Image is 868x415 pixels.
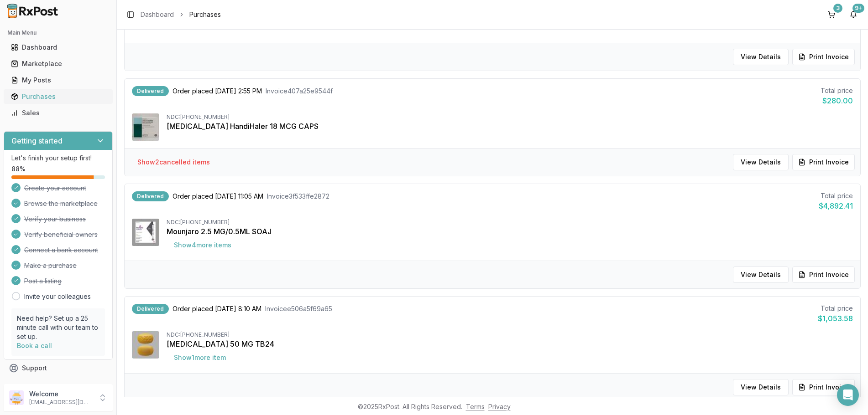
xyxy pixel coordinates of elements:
div: Total price [818,304,853,313]
div: Open Intercom Messenger [837,384,859,406]
a: Dashboard [7,39,109,56]
button: My Posts [4,73,113,87]
div: NDC: [PHONE_NUMBER] [167,219,853,226]
span: Browse the marketplace [24,199,98,208]
button: Purchases [4,89,113,104]
div: $1,053.58 [818,313,853,324]
a: Purchases [7,88,109,105]
p: Welcome [29,389,93,399]
span: Post a listing [24,277,62,286]
div: $4,892.41 [819,200,853,211]
img: Myrbetriq 50 MG TB24 [132,331,159,359]
span: Invoice e506a5f69a65 [265,304,332,313]
span: Order placed [DATE] 8:10 AM [173,304,261,313]
a: Dashboard [141,10,174,19]
button: 9+ [846,7,861,22]
button: Print Invoice [792,379,855,395]
span: Create your account [24,184,86,193]
span: Make a purchase [24,261,77,270]
div: My Posts [11,76,105,85]
button: View Details [733,49,789,65]
div: [MEDICAL_DATA] HandiHaler 18 MCG CAPS [167,121,853,132]
button: Show4more items [167,237,239,253]
p: Need help? Set up a 25 minute call with our team to set up. [17,314,99,341]
div: 3 [833,4,842,13]
button: Show1more item [167,349,233,366]
button: 3 [824,7,839,22]
div: 9+ [852,4,864,13]
img: Spiriva HandiHaler 18 MCG CAPS [132,113,159,141]
img: RxPost Logo [4,4,62,18]
h3: Getting started [11,135,63,146]
h2: Main Menu [7,29,109,36]
img: User avatar [9,390,24,405]
button: Print Invoice [792,266,855,283]
span: Invoice 407a25e9544f [266,87,333,96]
a: Privacy [488,403,511,410]
div: Total price [819,191,853,200]
img: Mounjaro 2.5 MG/0.5ML SOAJ [132,219,159,246]
div: $280.00 [821,95,853,106]
div: Total price [821,86,853,95]
button: Marketplace [4,56,113,71]
button: Sales [4,106,113,120]
p: [EMAIL_ADDRESS][DOMAIN_NAME] [29,399,93,406]
div: Sales [11,108,105,118]
div: Mounjaro 2.5 MG/0.5ML SOAJ [167,226,853,237]
button: Support [4,360,113,376]
span: Verify beneficial owners [24,230,98,239]
div: NDC: [PHONE_NUMBER] [167,113,853,121]
div: Delivered [132,86,169,96]
div: Dashboard [11,43,105,52]
a: Marketplace [7,56,109,72]
button: Feedback [4,376,113,393]
div: Purchases [11,92,105,101]
span: Connect a bank account [24,246,98,255]
a: Terms [466,403,485,410]
button: Dashboard [4,40,113,55]
div: Delivered [132,304,169,314]
a: Book a call [17,342,52,349]
button: Show2cancelled items [130,154,217,170]
nav: breadcrumb [141,10,221,19]
div: Delivered [132,191,169,201]
div: [MEDICAL_DATA] 50 MG TB24 [167,338,853,349]
span: Invoice 3f533ffe2872 [267,192,329,201]
a: Sales [7,105,109,121]
span: Verify your business [24,215,86,224]
div: NDC: [PHONE_NUMBER] [167,331,853,338]
span: Feedback [22,380,53,389]
span: 88 % [11,164,26,174]
button: Print Invoice [792,154,855,170]
span: Order placed [DATE] 11:05 AM [173,192,263,201]
button: View Details [733,379,789,395]
span: Order placed [DATE] 2:55 PM [173,87,262,96]
a: My Posts [7,72,109,88]
div: Marketplace [11,59,105,68]
p: Let's finish your setup first! [11,154,105,163]
span: Purchases [189,10,221,19]
button: View Details [733,266,789,283]
button: View Details [733,154,789,170]
button: Print Invoice [792,49,855,65]
a: Invite your colleagues [24,292,91,301]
